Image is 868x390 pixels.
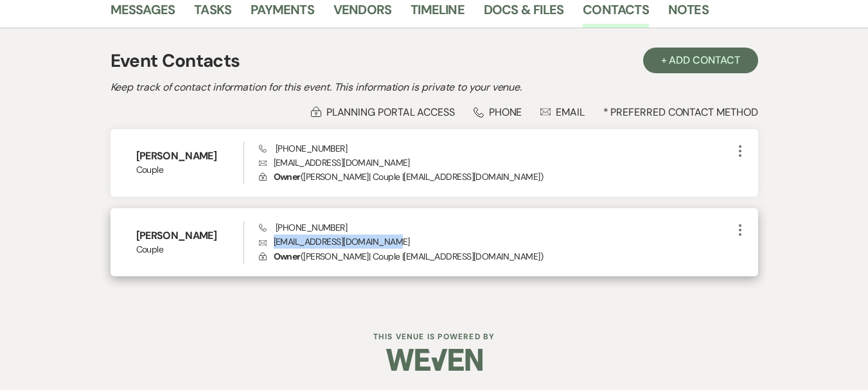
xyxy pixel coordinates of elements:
[259,235,732,249] p: [EMAIL_ADDRESS][DOMAIN_NAME]
[540,105,585,119] div: Email
[111,105,758,119] div: * Preferred Contact Method
[474,105,522,119] div: Phone
[274,171,301,182] span: Owner
[136,243,244,256] span: Couple
[386,337,483,382] img: Weven Logo
[259,143,347,154] span: [PHONE_NUMBER]
[111,48,240,75] h1: Event Contacts
[111,80,758,95] h2: Keep track of contact information for this event. This information is private to your venue.
[259,155,732,170] p: [EMAIL_ADDRESS][DOMAIN_NAME]
[136,229,244,243] h6: [PERSON_NAME]
[259,249,732,263] p: ( [PERSON_NAME] | Couple | [EMAIL_ADDRESS][DOMAIN_NAME] )
[274,251,301,262] span: Owner
[136,163,244,177] span: Couple
[311,105,455,119] div: Planning Portal Access
[259,222,347,233] span: [PHONE_NUMBER]
[259,170,732,184] p: ( [PERSON_NAME] | Couple | [EMAIL_ADDRESS][DOMAIN_NAME] )
[136,149,244,163] h6: [PERSON_NAME]
[643,48,758,73] button: + Add Contact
